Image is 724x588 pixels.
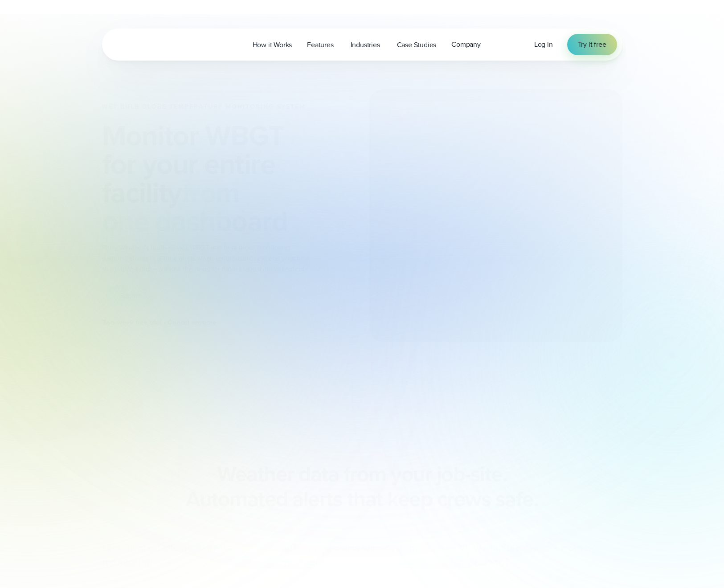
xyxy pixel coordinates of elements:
span: Case Studies [397,40,437,50]
a: Case Studies [389,36,444,54]
span: Company [451,39,481,50]
span: Industries [351,40,380,50]
a: How it Works [245,36,300,54]
span: Features [307,40,333,50]
a: Log in [534,39,553,50]
span: Try it free [578,39,606,50]
span: Log in [534,39,553,49]
span: How it Works [253,40,292,50]
a: Try it free [567,34,617,55]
